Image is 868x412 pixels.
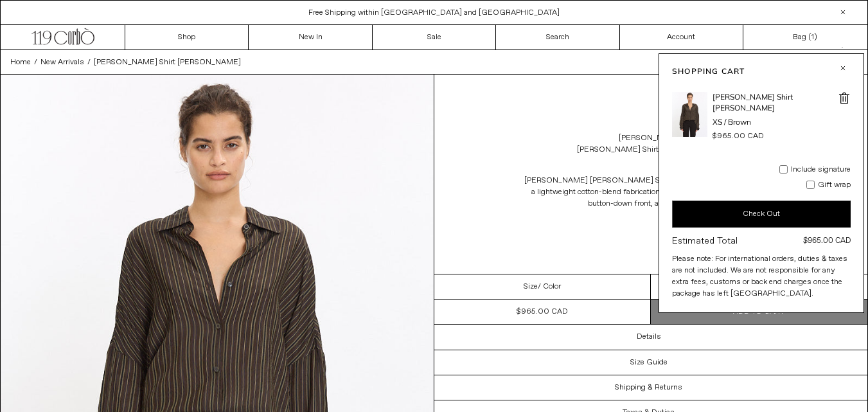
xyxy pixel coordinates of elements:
[125,25,249,49] a: Shop
[538,281,561,292] span: / Color
[496,25,619,49] a: Search
[40,57,84,67] span: New Arrivals
[522,168,779,216] p: [PERSON_NAME] [PERSON_NAME] Shirt in brown features a loose fit in a lightweight cotton-blend fab...
[651,300,867,324] button: Add to cart
[630,358,668,367] h3: Size Guide
[34,57,37,68] span: /
[811,32,814,42] span: 1
[308,8,560,18] a: Free Shipping within [GEOGRAPHIC_DATA] and [GEOGRAPHIC_DATA]
[94,57,241,67] span: [PERSON_NAME] Shirt [PERSON_NAME]
[94,57,241,68] a: [PERSON_NAME] Shirt [PERSON_NAME]
[10,57,31,67] span: Home
[249,25,372,49] a: New In
[10,57,31,68] a: Home
[524,281,538,292] span: Size
[517,306,568,318] div: $965.00 CAD
[811,31,817,43] span: )
[620,25,743,49] a: Account
[743,25,867,49] a: Bag ()
[87,57,91,68] span: /
[577,144,724,156] div: [PERSON_NAME] Shirt [PERSON_NAME]
[373,25,496,49] a: Sale
[40,57,84,68] a: New Arrivals
[619,132,682,144] a: [PERSON_NAME]
[637,332,661,341] h3: Details
[615,383,682,392] h3: Shipping & Returns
